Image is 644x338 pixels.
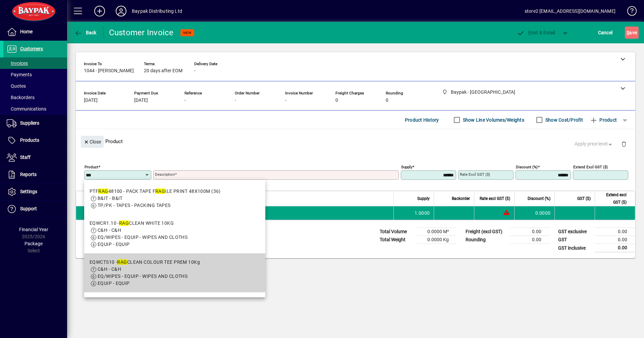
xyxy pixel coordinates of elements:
a: Staff [3,149,67,166]
span: Apply price level [575,140,613,147]
td: Total Volume [376,228,417,236]
button: Save [625,27,639,39]
app-page-header-button: Back [67,27,104,39]
button: Apply price level [572,138,616,150]
span: GST ($) [577,195,591,202]
mat-label: Rate excl GST ($) [460,172,490,177]
button: Post & Email [513,27,559,39]
span: Product History [405,115,439,125]
td: 0.0000 M³ [417,228,457,236]
span: 0 [386,98,388,103]
span: Suppliers [20,120,39,126]
label: Show Line Volumes/Weights [462,117,524,123]
button: Cancel [596,27,614,39]
button: Add [89,5,110,17]
td: Rounding [462,236,509,244]
span: [DATE] [134,98,148,103]
td: 0.00 [509,236,549,244]
div: PTF 48100 - PACK TAPE F ILE PRINT 48X100M (36) [90,188,221,195]
span: EQUIP - EQUIP [98,281,130,286]
a: Home [3,24,67,40]
span: C&H - C&H [98,266,121,272]
span: Home [20,29,33,34]
mat-option: EQWCR1.10 - RAG CLEAN WHITE 10KG [84,214,265,253]
a: Knowledge Base [622,1,636,23]
em: RAG [98,188,108,194]
a: Reports [3,166,67,183]
app-page-header-button: Close [79,138,105,144]
td: 0.00 [509,228,549,236]
span: NEW [183,31,192,35]
span: Support [20,206,37,211]
span: Close [84,136,101,147]
div: store2 [EMAIL_ADDRESS][DOMAIN_NAME] [525,6,615,16]
span: - [184,98,186,103]
button: Close [81,136,104,148]
span: Rate excl GST ($) [480,195,510,202]
span: EQ/WIPES - EQUIP - WIPES AND CLOTHS [98,235,187,240]
button: Profile [110,5,132,17]
div: EQWCTS10 - CLEAN COLOUR TEE PREM 10Kg [90,259,200,266]
em: RAG [117,259,127,265]
a: Payments [3,69,67,80]
span: Discount (%) [528,195,550,202]
app-page-header-button: Delete [616,141,632,147]
mat-option: EQWCTS10 - RAG CLEAN COLOUR TEE PREM 10Kg [84,253,265,292]
button: Back [72,27,98,39]
span: Invoices [7,60,28,66]
td: Freight (excl GST) [462,228,509,236]
span: Customers [20,46,43,51]
span: 0 [335,98,338,103]
span: S [627,30,629,35]
div: Customer Invoice [109,27,174,38]
mat-label: Product [85,165,98,169]
span: Backorders [7,95,35,100]
td: 0.00 [595,244,635,252]
span: Reports [20,172,37,177]
mat-label: Extend excl GST ($) [573,165,608,169]
td: Total Weight [376,236,417,244]
a: Settings [3,183,67,200]
span: 20 days after EOM [144,68,182,74]
span: C&H - C&H [98,227,121,233]
span: 1044 - [PERSON_NAME] [84,68,134,74]
a: Invoices [3,57,67,69]
span: Products [20,137,39,143]
mat-option: 334835 - FRAG ROSE (4KG) [84,292,265,331]
a: Suppliers [3,115,67,132]
span: Backorder [452,195,470,202]
div: EQWCR1.10 - CLEAN WHITE 10KG [90,220,187,227]
em: RAG [119,220,129,226]
span: 1.0000 [415,210,430,216]
span: ave [627,27,637,38]
button: Product History [402,114,442,126]
a: Support [3,201,67,217]
label: Show Cost/Profit [544,117,583,123]
span: Financial Year [19,227,48,232]
a: Backorders [3,92,67,103]
span: ost & Email [517,30,555,35]
div: Baypak Distributing Ltd [132,6,182,16]
td: GST [555,236,595,244]
a: Communications [3,103,67,115]
span: EQ/WIPES - EQUIP - WIPES AND CLOTHS [98,273,187,279]
td: 0.00 [595,236,635,244]
span: Staff [20,155,31,160]
span: Package [24,241,43,246]
div: Product [76,129,635,154]
em: RAG [155,188,165,194]
mat-label: Description [155,172,175,177]
span: Cancel [598,27,613,38]
span: EQUIP - EQUIP [98,242,130,247]
span: Settings [20,189,37,194]
span: P [528,30,531,35]
td: 0.0000 Kg [417,236,457,244]
mat-label: Discount (%) [516,165,538,169]
td: 0.0000 [514,206,554,220]
span: Supply [417,195,430,202]
span: Payments [7,72,32,77]
span: Quotes [7,83,26,89]
span: Back [74,30,97,35]
span: TP/PK - TAPES - PACKING TAPES [98,203,171,208]
span: B&IT - B&IT [98,196,123,201]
